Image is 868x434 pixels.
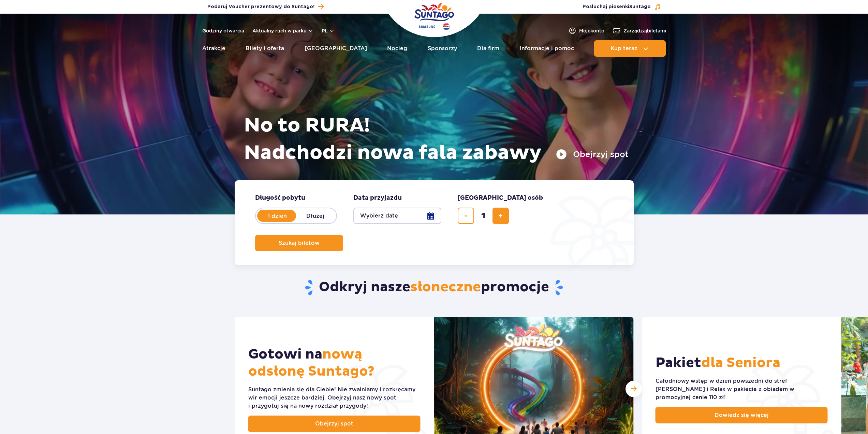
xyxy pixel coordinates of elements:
button: usuń bilet [458,208,474,224]
label: 1 dzień [258,209,297,223]
span: Posłuchaj piosenki [583,3,651,10]
h2: Pakiet [656,354,780,372]
a: Zarządzajbiletami [613,27,666,35]
span: dla Seniora [701,354,780,372]
span: Obejrzyj spot [315,420,353,428]
span: Suntago [629,4,651,9]
button: pl [322,27,335,34]
span: Dowiedz się więcej [715,411,769,419]
span: Szukaj biletów [279,240,320,246]
a: Godziny otwarcia [202,27,244,34]
button: Obejrzyj spot [556,149,629,160]
span: Zarządzaj biletami [623,27,666,34]
button: Aktualny ruch w parku [252,28,313,33]
h2: Gotowi na [248,346,421,380]
span: Data przyjazdu [353,194,402,202]
form: Planowanie wizyty w Park of Poland [235,180,634,265]
a: Informacje i pomoc [520,40,574,57]
div: Całodniowy wstęp w dzień powszedni do stref [PERSON_NAME] i Relax w pakiecie z obiadem w promocyj... [656,377,828,402]
a: Obejrzyj spot [248,416,421,432]
div: Następny slajd [626,381,642,397]
input: liczba biletów [475,208,491,224]
span: [GEOGRAPHIC_DATA] osób [458,194,543,202]
span: Podaruj Voucher prezentowy do Suntago! [207,3,314,10]
h1: No to RURA! Nadchodzi nowa fala zabawy [244,112,629,167]
button: Kup teraz [594,40,666,57]
a: Dla firm [477,40,499,57]
button: Szukaj biletów [255,235,343,251]
button: Wybierz datę [353,208,441,224]
button: Posłuchaj piosenkiSuntago [583,3,661,10]
a: Podaruj Voucher prezentowy do Suntago! [207,2,324,11]
span: nową odsłonę Suntago? [248,346,374,380]
span: słoneczne [410,279,481,296]
span: Moje konto [579,27,604,34]
a: Bilety i oferta [246,40,284,57]
button: dodaj bilet [492,208,509,224]
span: Kup teraz [610,45,637,52]
a: Sponsorzy [428,40,457,57]
a: Atrakcje [202,40,225,57]
span: Długość pobytu [255,194,305,202]
a: Nocleg [387,40,407,57]
a: Dowiedz się więcej [656,407,828,423]
label: Dłużej [296,209,335,223]
a: Mojekonto [568,27,604,35]
h2: Odkryj nasze promocje [234,279,634,296]
div: Suntago zmienia się dla Ciebie! Nie zwalniamy i rozkręcamy wir emocji jeszcze bardziej. Obejrzyj ... [248,386,421,410]
a: [GEOGRAPHIC_DATA] [305,40,367,57]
